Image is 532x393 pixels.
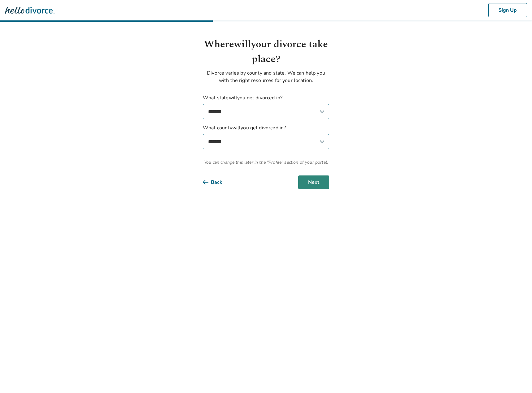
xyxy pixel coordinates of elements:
label: What county will you get divorced in? [203,124,329,149]
button: Sign Up [488,3,527,17]
select: What statewillyou get divorced in? [203,104,329,119]
p: Divorce varies by county and state. We can help you with the right resources for your location. [203,69,329,84]
button: Next [298,175,329,189]
select: What countywillyou get divorced in? [203,134,329,149]
button: Back [203,175,232,189]
span: You can change this later in the "Profile" section of your portal. [203,159,329,166]
img: Hello Divorce Logo [5,4,55,16]
label: What state will you get divorced in? [203,94,329,119]
h1: Where will your divorce take place? [203,37,329,67]
iframe: Chat Widget [501,363,532,393]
